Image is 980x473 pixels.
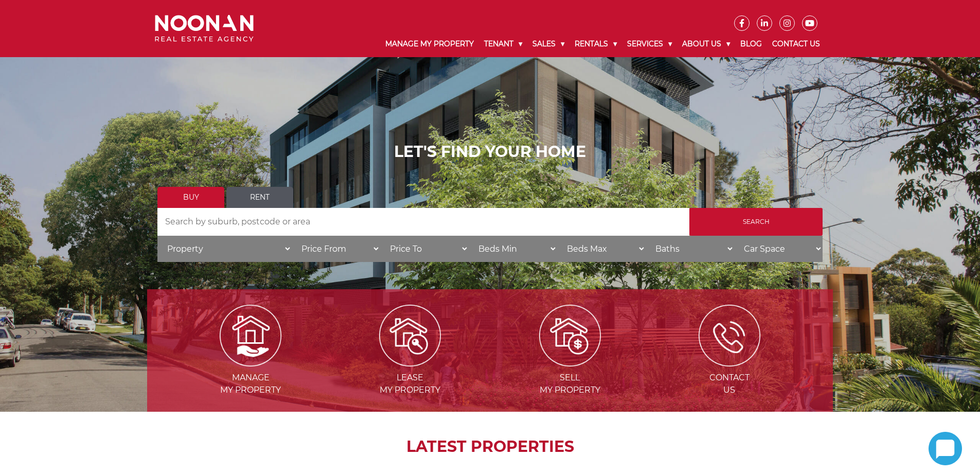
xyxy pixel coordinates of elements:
[155,15,254,42] img: Noonan Real Estate Agency
[689,208,823,236] input: Search
[651,372,808,396] span: Contact Us
[157,143,823,161] h1: LET'S FIND YOUR HOME
[735,31,767,57] a: Blog
[491,330,649,395] a: Sellmy Property
[569,31,622,57] a: Rentals
[172,330,329,395] a: Managemy Property
[699,305,760,366] img: ICONS
[220,305,281,366] img: Manage my Property
[157,208,689,236] input: Search by suburb, postcode or area
[380,31,479,57] a: Manage My Property
[331,372,489,396] span: Lease my Property
[173,437,807,456] h2: LATEST PROPERTIES
[677,31,735,57] a: About Us
[379,305,441,366] img: Lease my property
[651,330,808,395] a: ContactUs
[157,187,224,208] a: Buy
[479,31,527,57] a: Tenant
[331,330,489,395] a: Leasemy Property
[226,187,293,208] a: Rent
[539,305,601,366] img: Sell my property
[172,372,329,396] span: Manage my Property
[491,372,649,396] span: Sell my Property
[767,31,825,57] a: Contact Us
[527,31,569,57] a: Sales
[622,31,677,57] a: Services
